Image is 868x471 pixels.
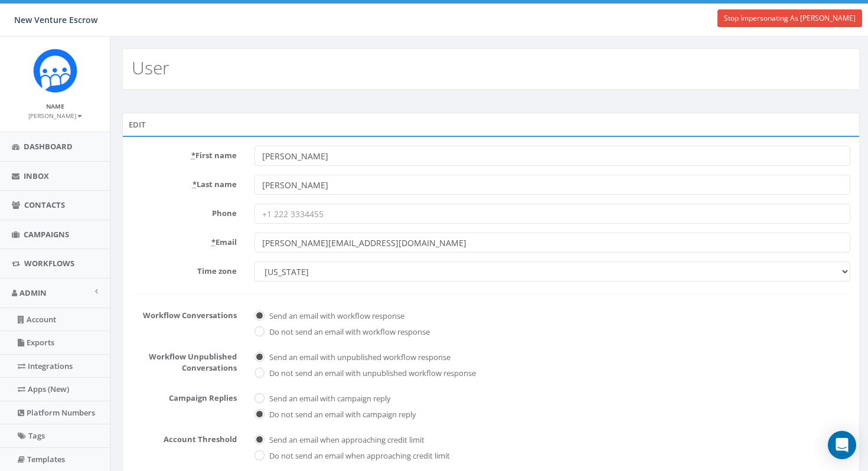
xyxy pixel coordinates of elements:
input: +1 222 3334455 [254,204,850,224]
label: Do not send an email with unpublished workflow response [266,368,476,380]
abbr: required [191,150,195,161]
div: Edit [122,113,860,136]
span: Workflows [24,258,74,269]
label: Last name [123,175,246,190]
span: Campaigns [24,229,69,240]
label: First name [123,146,246,161]
label: Send an email when approaching credit limit [266,434,425,446]
abbr: required [192,179,197,189]
label: Account Threshold [123,430,246,445]
label: Send an email with workflow response [266,310,404,322]
label: Email [123,233,246,248]
h2: User [132,58,169,77]
div: Open Intercom Messenger [828,431,856,459]
abbr: required [211,237,216,247]
small: [PERSON_NAME] [28,112,82,120]
label: Send an email with unpublished workflow response [266,352,451,364]
span: Contacts [24,199,65,210]
small: Name [46,102,64,110]
span: Inbox [24,171,49,181]
span: Admin [19,287,47,298]
label: Time zone [123,261,246,277]
label: Send an email with campaign reply [266,393,391,405]
a: Stop Impersonating As [PERSON_NAME] [717,9,862,27]
label: Phone [123,204,246,219]
label: Do not send an email with campaign reply [266,409,416,421]
span: New Venture Escrow [14,14,97,25]
span: Dashboard [24,141,73,152]
label: Do not send an email with workflow response [266,326,430,338]
a: [PERSON_NAME] [28,110,82,120]
img: Rally_Corp_Icon_1.png [33,48,77,93]
label: Workflow Conversations [123,306,246,321]
label: Workflow Unpublished Conversations [123,347,246,373]
label: Do not send an email when approaching credit limit [266,450,450,462]
label: Campaign Replies [123,388,246,404]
